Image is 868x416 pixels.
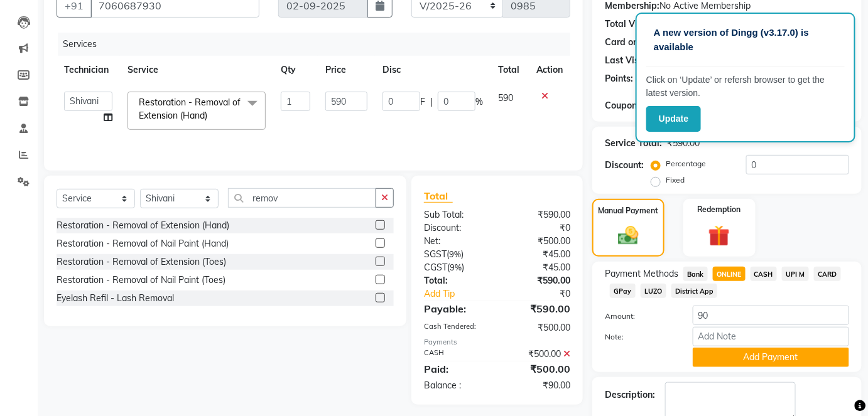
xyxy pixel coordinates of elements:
[702,223,737,250] img: _gift.svg
[415,221,497,235] div: Discount:
[58,33,580,56] div: Services
[491,56,529,84] th: Total
[497,208,580,221] div: ₹590.00
[605,36,656,49] div: Card on file:
[475,95,483,109] span: %
[713,267,746,281] span: ONLINE
[318,56,375,84] th: Price
[605,159,644,172] div: Discount:
[57,56,120,84] th: Technician
[497,235,580,248] div: ₹500.00
[646,73,845,100] p: Click on ‘Update’ or refersh browser to get the latest version.
[646,106,701,132] button: Update
[666,174,685,186] label: Fixed
[497,261,580,274] div: ₹45.00
[415,321,497,334] div: Cash Tendered:
[57,274,225,287] div: Restoration - Removal of Nail Paint (Toes)
[415,348,497,361] div: CASH
[595,331,683,343] label: Note:
[420,95,425,109] span: F
[497,274,580,287] div: ₹590.00
[605,18,654,31] div: Total Visits:
[693,348,849,367] button: Add Payment
[415,261,497,274] div: ( )
[683,267,708,281] span: Bank
[612,224,645,248] img: _cash.svg
[415,248,497,261] div: ( )
[497,348,580,361] div: ₹500.00
[654,26,837,54] p: A new version of Dingg (v3.17.0) is available
[424,189,453,203] span: Total
[57,237,229,250] div: Restoration - Removal of Nail Paint (Hand)
[57,219,229,232] div: Restoration - Removal of Extension (Hand)
[415,208,497,221] div: Sub Total:
[120,56,273,84] th: Service
[430,95,433,109] span: |
[605,99,686,112] div: Coupon Code
[497,248,580,261] div: ₹45.00
[605,388,655,402] div: Description:
[57,292,174,305] div: Eyelash Refil - Lash Removal
[595,311,683,322] label: Amount:
[415,274,497,287] div: Total:
[529,56,570,84] th: Action
[666,158,706,169] label: Percentage
[415,235,497,248] div: Net:
[751,267,778,281] span: CASH
[424,262,447,273] span: CGST
[207,110,213,121] a: x
[497,361,580,376] div: ₹500.00
[610,284,636,298] span: GPay
[693,327,849,346] input: Add Note
[424,337,570,348] div: Payments
[605,267,678,280] span: Payment Methods
[415,287,511,301] a: Add Tip
[498,92,513,104] span: 590
[497,321,580,334] div: ₹500.00
[641,284,666,298] span: LUZO
[605,54,647,67] div: Last Visit:
[698,204,741,215] label: Redemption
[273,56,318,84] th: Qty
[814,267,841,281] span: CARD
[667,137,700,150] div: ₹590.00
[693,306,849,325] input: Amount
[782,267,809,281] span: UPI M
[415,361,497,376] div: Paid:
[139,97,241,121] span: Restoration - Removal of Extension (Hand)
[497,301,580,316] div: ₹590.00
[375,56,491,84] th: Disc
[598,205,658,216] label: Manual Payment
[497,221,580,235] div: ₹0
[228,188,376,208] input: Search or Scan
[671,284,718,298] span: District App
[57,255,226,269] div: Restoration - Removal of Extension (Toes)
[497,379,580,392] div: ₹90.00
[605,72,633,85] div: Points:
[415,301,497,316] div: Payable:
[415,379,497,392] div: Balance :
[424,248,447,260] span: SGST
[449,249,461,259] span: 9%
[450,262,462,272] span: 9%
[511,287,580,301] div: ₹0
[605,137,662,150] div: Service Total:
